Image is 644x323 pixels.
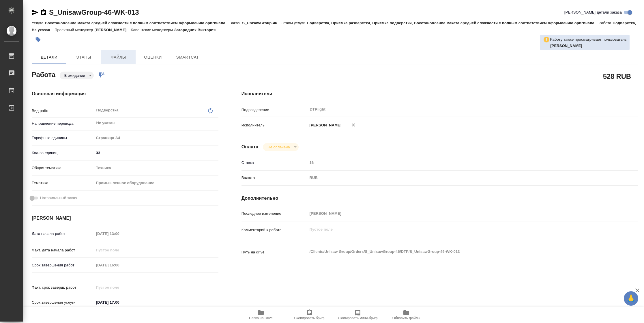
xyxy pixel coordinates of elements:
[241,143,259,150] h4: Оплата
[94,229,145,238] input: Пустое поле
[241,195,638,202] h4: Дополнительно
[626,292,636,305] span: 🙏
[55,28,94,32] p: Проектный менеджер
[32,108,94,114] p: Вид работ
[32,90,218,97] h4: Основная информация
[45,21,229,25] p: Восстановление макета средней сложности с полным соответствием оформлению оригинала
[230,21,242,25] p: Заказ:
[241,160,308,166] p: Ставка
[285,307,334,323] button: Скопировать бриф
[32,262,94,268] p: Срок завершения работ
[237,307,285,323] button: Папка на Drive
[241,227,308,233] p: Комментарий к работе
[392,316,420,320] span: Обновить файлы
[282,21,307,25] p: Этапы услуги
[174,28,220,32] p: Загородних Виктория
[263,143,298,151] div: В ожидании
[241,175,308,181] p: Валюта
[131,28,174,32] p: Клиентские менеджеры
[94,149,218,157] input: ✎ Введи что-нибудь
[104,54,132,61] span: Файлы
[32,150,94,156] p: Кол-во единиц
[60,72,94,79] div: В ожидании
[338,316,377,320] span: Скопировать мини-бриф
[32,33,44,46] button: Добавить тэг
[63,73,87,78] button: В ожидании
[32,231,94,237] p: Дата начала работ
[308,173,605,183] div: RUB
[241,249,308,255] p: Путь на drive
[32,300,94,305] p: Срок завершения услуги
[94,28,131,32] p: [PERSON_NAME]
[32,121,94,126] p: Направление перевода
[241,107,308,113] p: Подразделение
[94,163,218,173] div: Техника
[334,307,382,323] button: Скопировать мини-бриф
[70,54,98,61] span: Этапы
[266,145,291,150] button: Не оплачена
[32,180,94,186] p: Тематика
[94,283,145,292] input: Пустое поле
[241,122,308,128] p: Исполнитель
[242,21,281,25] p: S_UnisawGroup-46
[241,90,638,97] h4: Исполнители
[32,135,94,141] p: Тарифные единицы
[174,54,201,61] span: SmartCat
[382,307,430,323] button: Обновить файлы
[603,71,631,81] h2: 528 RUB
[32,69,55,79] h2: Работа
[550,43,627,49] p: Оксютович Ирина
[564,10,622,15] span: [PERSON_NAME] детали заказа
[241,211,308,216] p: Последнее изменение
[40,195,77,201] span: Нотариальный заказ
[94,261,145,269] input: Пустое поле
[94,246,145,254] input: Пустое поле
[249,316,273,320] span: Папка на Drive
[308,209,605,218] input: Пустое поле
[550,37,627,42] p: Работу также просматривает пользователь
[49,8,139,16] a: S_UnisawGroup-46-WK-013
[599,21,613,25] p: Работа
[32,9,39,16] button: Скопировать ссылку для ЯМессенджера
[139,54,167,61] span: Оценки
[32,215,218,222] h4: [PERSON_NAME]
[94,178,218,188] div: Промышленное оборудование
[308,122,342,128] p: [PERSON_NAME]
[624,291,638,306] button: 🙏
[94,298,145,307] input: ✎ Введи что-нибудь
[307,21,598,25] p: Подверстка, Приемка разверстки, Приемка подверстки, Восстановление макета средней сложности с пол...
[35,54,63,61] span: Детали
[32,247,94,253] p: Факт. дата начала работ
[32,165,94,171] p: Общая тематика
[308,158,605,167] input: Пустое поле
[308,247,605,257] textarea: /Clients/Unisaw Group/Orders/S_UnisawGroup-46/DTP/S_UnisawGroup-46-WK-013
[94,133,218,143] div: Страница А4
[32,285,94,290] p: Факт. срок заверш. работ
[40,9,47,16] button: Скопировать ссылку
[347,119,360,131] button: Удалить исполнителя
[294,316,324,320] span: Скопировать бриф
[550,44,582,48] b: [PERSON_NAME]
[32,21,45,25] p: Услуга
